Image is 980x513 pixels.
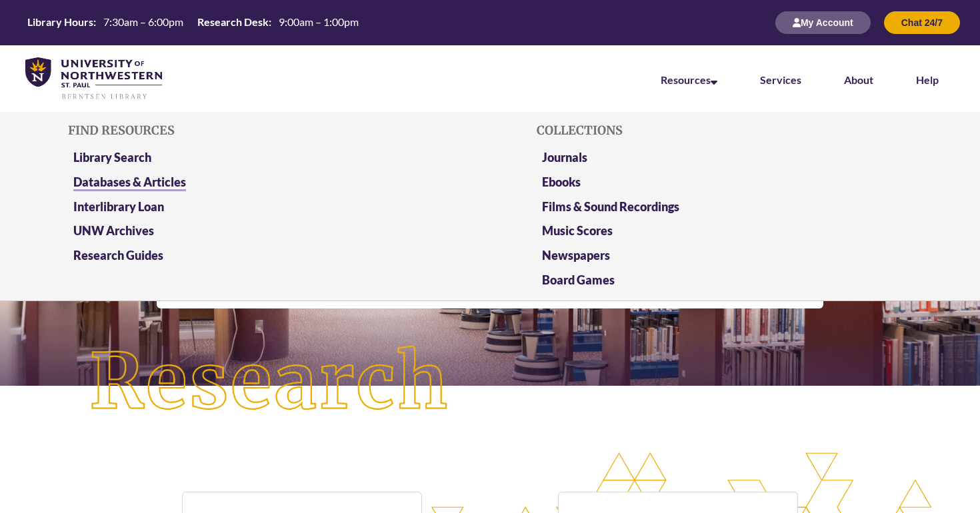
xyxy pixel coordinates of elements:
[775,17,871,28] a: My Account
[537,124,911,137] h5: Collections
[22,15,364,31] a: Hours Today
[73,175,186,191] a: Databases & Articles
[916,73,939,86] a: Help
[884,17,960,28] a: Chat 24/7
[73,199,164,214] a: Interlibrary Loan
[25,57,162,101] img: UNWSP Library Logo
[760,73,801,86] a: Services
[68,124,443,137] h5: Find Resources
[22,15,364,29] table: Hours Today
[844,73,873,86] a: About
[542,272,615,287] a: Board Games
[22,15,98,29] th: Library Hours:
[49,306,491,459] img: Research
[542,175,581,189] a: Ebooks
[542,199,679,214] a: Films & Sound Recordings
[103,15,183,28] span: 7:30am – 6:00pm
[884,11,960,34] button: Chat 24/7
[775,11,871,34] button: My Account
[661,73,717,86] a: Resources
[542,248,610,262] a: Newspapers
[73,248,163,262] a: Research Guides
[192,15,273,29] th: Research Desk:
[542,150,587,165] a: Journals
[73,150,151,165] a: Library Search
[73,223,154,238] a: UNW Archives
[542,223,613,238] a: Music Scores
[279,15,359,28] span: 9:00am – 1:00pm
